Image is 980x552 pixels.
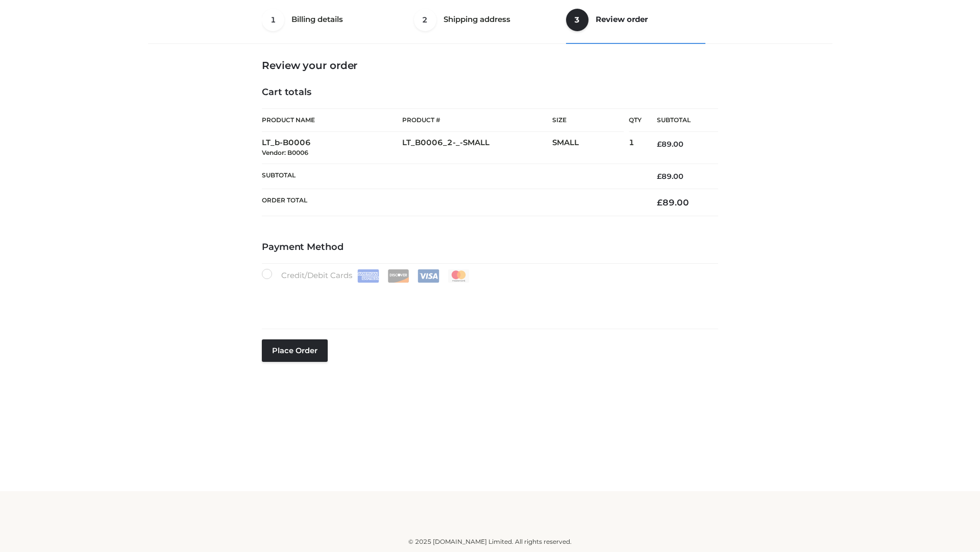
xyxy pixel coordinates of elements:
td: SMALL [552,132,629,164]
bdi: 89.00 [657,197,689,208]
bdi: 89.00 [657,172,683,181]
th: Qty [629,108,642,132]
button: Place order [262,339,328,362]
img: Mastercard [448,269,470,283]
h3: Review your order [262,59,718,72]
h4: Cart totals [262,87,718,98]
th: Order Total [262,189,642,216]
th: Product Name [262,108,402,132]
th: Subtotal [642,109,718,132]
td: LT_b-B0006 [262,132,402,164]
img: Discover [387,269,409,283]
bdi: 89.00 [657,140,683,149]
span: £ [657,197,663,208]
small: Vendor: B0006 [262,149,308,156]
div: © 2025 [DOMAIN_NAME] Limited. All rights reserved. [152,537,828,547]
h4: Payment Method [262,242,718,253]
iframe: Secure payment input frame [260,281,716,318]
img: Amex [357,269,379,283]
th: Size [552,109,624,132]
td: 1 [629,132,642,164]
span: £ [657,172,661,181]
img: Visa [418,269,439,283]
span: £ [657,140,661,149]
th: Subtotal [262,164,642,189]
td: LT_B0006_2-_-SMALL [402,132,552,164]
label: Credit/Debit Cards [262,269,471,283]
th: Product # [402,108,552,132]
